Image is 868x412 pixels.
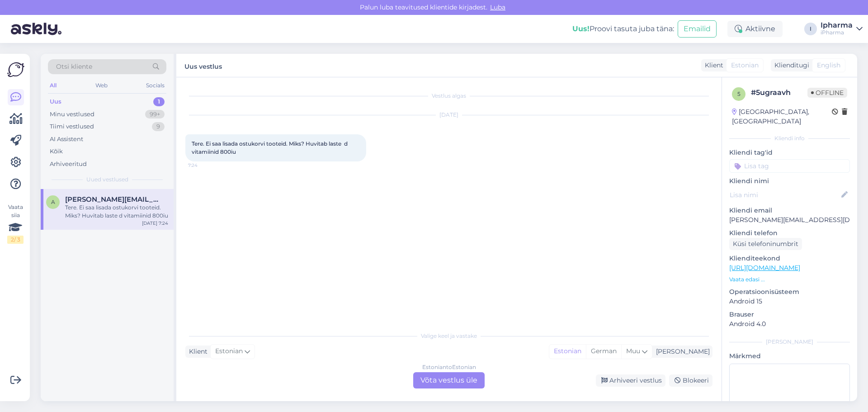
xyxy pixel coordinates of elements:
div: Estonian [549,345,586,358]
a: IpharmaiPharma [821,22,863,36]
img: Askly Logo [7,61,24,78]
div: Aktiivne [727,21,783,37]
span: Muu [626,347,640,355]
input: Lisa nimi [730,190,840,200]
div: [DATE] 7:24 [142,220,168,227]
div: 1 [153,97,165,106]
span: 7:24 [188,162,222,169]
div: Arhiveeri vestlus [596,374,665,387]
p: Kliendi email [729,206,850,215]
div: Küsi telefoninumbrit [729,238,802,250]
div: 99+ [145,110,165,119]
span: Tere. Ei saa lisada ostukorvi tooteid. Miks? Huvitab laste d vitamiinid 800iu [192,140,349,155]
span: 5 [737,90,741,97]
p: Android 4.0 [729,319,850,329]
div: Web [94,80,109,91]
div: Vaata siia [7,203,24,244]
div: [PERSON_NAME] [652,347,710,356]
div: Tiimi vestlused [50,122,94,131]
div: Ipharma [821,22,853,29]
div: # 5ugraavh [751,87,807,98]
div: [DATE] [185,111,712,119]
span: Offline [807,88,847,98]
div: Minu vestlused [50,110,94,119]
div: Valige keel ja vastake [185,332,712,340]
p: Vaata edasi ... [729,275,850,284]
span: Uued vestlused [86,175,128,184]
div: All [48,80,58,91]
a: [URL][DOMAIN_NAME] [729,264,800,272]
div: Klient [185,347,208,356]
div: [PERSON_NAME] [729,338,850,346]
div: Arhiveeritud [50,160,87,169]
div: Estonian to Estonian [422,363,476,371]
span: Luba [487,3,508,11]
div: German [586,345,621,358]
div: Tere. Ei saa lisada ostukorvi tooteid. Miks? Huvitab laste d vitamiinid 800iu [65,204,168,220]
p: [PERSON_NAME][EMAIL_ADDRESS][DOMAIN_NAME] [729,215,850,225]
div: Socials [144,80,166,91]
div: Kliendi info [729,134,850,142]
div: Vestlus algas [185,92,712,100]
div: Proovi tasuta juba täna: [572,24,674,34]
span: a [51,199,55,205]
div: Uus [50,97,61,106]
p: Operatsioonisüsteem [729,287,850,297]
p: Kliendi tag'id [729,148,850,157]
p: Kliendi telefon [729,228,850,238]
span: Estonian [215,346,243,356]
span: English [817,61,840,70]
p: Märkmed [729,351,850,361]
div: [GEOGRAPHIC_DATA], [GEOGRAPHIC_DATA] [732,107,832,126]
div: Blokeeri [669,374,712,387]
p: Kliendi nimi [729,176,850,186]
input: Lisa tag [729,159,850,173]
span: Estonian [731,61,759,70]
div: Klient [701,61,723,70]
div: 2 / 3 [7,236,24,244]
div: 9 [152,122,165,131]
label: Uus vestlus [184,59,222,71]
div: I [804,23,817,35]
span: angela.arviste@mail.ee [65,195,159,204]
button: Emailid [678,20,717,38]
p: Android 15 [729,297,850,306]
b: Uus! [572,24,590,33]
div: Klienditugi [771,61,809,70]
span: Otsi kliente [56,62,92,71]
div: AI Assistent [50,135,83,144]
div: iPharma [821,29,853,36]
div: Võta vestlus üle [413,372,485,388]
div: Kõik [50,147,63,156]
p: Brauser [729,310,850,319]
p: Klienditeekond [729,254,850,263]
